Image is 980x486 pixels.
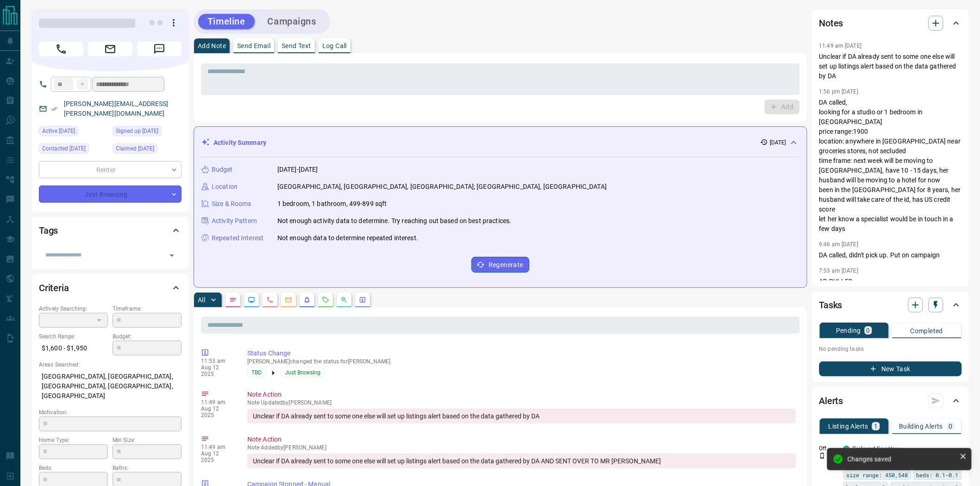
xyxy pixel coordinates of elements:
p: Log Call [322,43,347,49]
p: No pending tasks [819,342,962,356]
p: Actively Searching: [39,305,108,313]
p: 1:56 pm [DATE] [819,88,859,95]
span: Call [39,42,83,56]
span: Message [137,42,182,56]
p: Listing Alerts [829,423,869,430]
svg: Push Notification Only [819,453,826,459]
p: 0 [867,327,870,334]
button: Timeline [198,14,255,29]
p: Budget [212,165,233,174]
div: Fri Aug 08 2025 [113,126,182,139]
p: $1,600 - $1,950 [39,341,108,356]
svg: Notes [229,296,237,304]
p: [GEOGRAPHIC_DATA], [GEOGRAPHIC_DATA], [GEOGRAPHIC_DATA]; [GEOGRAPHIC_DATA], [GEOGRAPHIC_DATA] [277,182,607,192]
p: 11:49 am [201,444,233,450]
h2: Alerts [819,393,843,408]
p: Completed [911,328,943,334]
h2: Tasks [819,298,842,312]
div: Tags [39,219,182,242]
h2: Tags [39,223,58,238]
p: [GEOGRAPHIC_DATA], [GEOGRAPHIC_DATA], [GEOGRAPHIC_DATA], [GEOGRAPHIC_DATA], [GEOGRAPHIC_DATA] [39,369,182,404]
div: Unclear if DA already sent to some one else will set up listings alert based on the data gathered... [247,409,796,424]
p: 9:46 am [DATE] [819,241,859,248]
p: 7:53 am [DATE] [819,268,859,274]
p: Note Updated by [PERSON_NAME] [247,399,796,406]
p: Unclear if DA already sent to some one else will set up listings alert based on the data gathered... [819,52,962,81]
p: Not enough activity data to determine. Try reaching out based on best practices. [277,216,512,226]
span: TBD [251,368,262,377]
p: 11:53 am [201,358,233,364]
h2: Criteria [39,280,69,295]
p: Status Change [247,349,796,358]
svg: Agent Actions [359,296,366,304]
p: Aug 12 2025 [201,450,233,463]
p: Off [819,444,838,453]
div: Just Browsing [39,186,182,203]
p: DA called, looking for a studio or 1 bedroom in [GEOGRAPHIC_DATA] price range:1900 location: anyw... [819,98,962,234]
p: Add Note [198,43,226,49]
p: Budget: [113,332,182,341]
p: [DATE] [770,138,786,147]
button: Campaigns [258,14,326,29]
svg: Emails [285,296,292,304]
p: Motivation: [39,408,182,417]
a: [PERSON_NAME][EMAIL_ADDRESS][PERSON_NAME][DOMAIN_NAME] [64,100,169,117]
p: 11:49 am [201,399,233,405]
p: 1 bedroom, 1 bathroom, 499-899 sqft [277,199,387,209]
button: Open [165,249,178,262]
span: Claimed [DATE] [116,144,154,153]
p: Beds: [39,464,108,472]
span: Just Browsing [285,368,320,377]
p: Note Added by [PERSON_NAME] [247,444,796,451]
p: Send Text [282,43,311,49]
p: Send Email [237,43,270,49]
p: Home Type: [39,436,108,444]
p: All [198,297,205,303]
p: AB PULLED [819,277,962,287]
p: 0 [949,423,953,430]
span: Active [DATE] [42,126,75,136]
span: Contacted [DATE] [42,144,86,153]
p: Location [212,182,238,192]
p: DA called, didn't pick up. Put on campaign [819,250,962,260]
p: Note Action [247,435,796,444]
svg: Requests [322,296,329,304]
h2: Notes [819,16,843,31]
p: Activity Pattern [212,216,257,226]
p: Size & Rooms [212,199,251,209]
div: Fri Aug 08 2025 [39,126,108,139]
div: Changes saved [848,455,956,463]
p: Timeframe: [113,305,182,313]
div: Fri Aug 08 2025 [113,143,182,156]
p: Areas Searched: [39,361,182,369]
div: condos.ca [843,446,850,452]
div: Alerts [819,390,962,412]
p: Not enough data to determine repeated interest. [277,233,418,243]
svg: Calls [266,296,274,304]
div: Unclear if DA already sent to some one else will set up listings alert based on the data gathered... [247,454,796,468]
svg: Lead Browsing Activity [248,296,255,304]
button: Regenerate [471,257,529,273]
p: [PERSON_NAME] changed the status for [PERSON_NAME] [247,358,796,365]
div: Criteria [39,277,182,299]
div: Renter [39,161,182,178]
p: Min Size: [113,436,182,444]
div: Tasks [819,294,962,316]
div: Sun Aug 10 2025 [39,143,108,156]
p: Aug 12 2025 [201,364,233,377]
p: Search Range: [39,332,108,341]
p: Activity Summary [214,138,266,148]
div: Activity Summary[DATE] [201,134,799,151]
p: 11:49 am [DATE] [819,43,862,49]
span: Email [88,42,132,56]
svg: Email Verified [51,106,57,112]
p: Building Alerts [899,423,943,430]
p: Aug 12 2025 [201,405,233,418]
a: Tailored For You [853,445,900,453]
p: Note Action [247,390,796,399]
p: 1 [874,423,878,430]
svg: Listing Alerts [303,296,311,304]
svg: Opportunities [340,296,348,304]
p: Pending [836,327,861,334]
p: [DATE]-[DATE] [277,165,318,174]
